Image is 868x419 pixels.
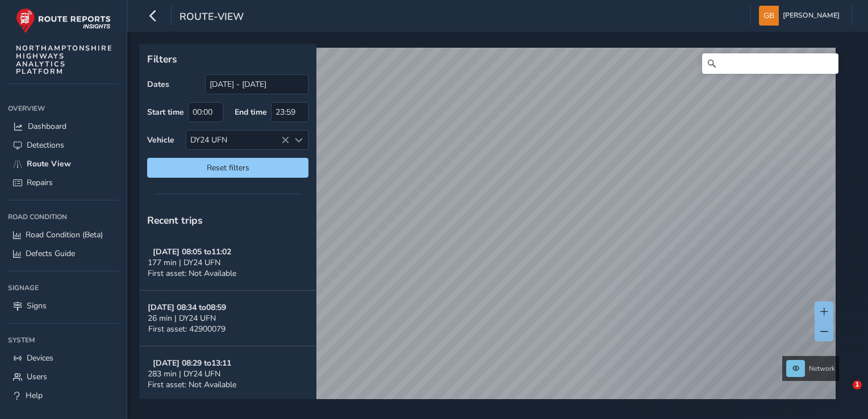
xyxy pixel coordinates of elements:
[156,162,300,173] span: Reset filters
[139,346,316,402] button: [DATE] 08:29 to13:11283 min | DY24 UFNFirst asset: Not Available
[8,279,119,296] div: Signage
[702,53,838,74] input: Search
[8,136,119,154] a: Detections
[8,208,119,225] div: Road Condition
[148,368,220,379] span: 283 min | DY24 UFN
[27,177,53,188] span: Repairs
[26,390,43,401] span: Help
[148,268,236,279] span: First asset: Not Available
[139,291,316,346] button: [DATE] 08:34 to08:5926 min | DY24 UFNFirst asset: 42900079
[26,248,75,259] span: Defects Guide
[8,367,119,386] a: Users
[27,300,47,311] span: Signs
[147,52,308,66] p: Filters
[139,235,316,291] button: [DATE] 08:05 to11:02177 min | DY24 UFNFirst asset: Not Available
[8,244,119,263] a: Defects Guide
[28,121,66,132] span: Dashboard
[759,6,844,26] button: [PERSON_NAME]
[235,107,267,118] label: End time
[783,6,840,26] span: [PERSON_NAME]
[809,364,835,373] span: Network
[148,257,220,268] span: 177 min | DY24 UFN
[27,158,71,169] span: Route View
[8,117,119,136] a: Dashboard
[27,353,53,363] span: Devices
[853,380,862,389] span: 1
[8,296,119,315] a: Signs
[148,324,226,334] span: First asset: 42900079
[26,229,103,240] span: Road Condition (Beta)
[27,371,47,382] span: Users
[16,44,113,76] span: NORTHAMPTONSHIRE HIGHWAYS ANALYTICS PLATFORM
[147,135,174,145] label: Vehicle
[16,8,111,33] img: rr logo
[829,380,857,408] iframe: Intercom live chat
[8,100,119,117] div: Overview
[147,213,203,227] span: Recent trips
[148,302,226,313] strong: [DATE] 08:34 to 08:59
[8,154,119,173] a: Route View
[8,332,119,349] div: System
[8,386,119,405] a: Help
[148,379,236,390] span: First asset: Not Available
[27,140,64,150] span: Detections
[147,158,308,178] button: Reset filters
[153,246,231,257] strong: [DATE] 08:05 to 11:02
[180,10,244,26] span: route-view
[143,48,836,412] canvas: Map
[8,173,119,192] a: Repairs
[153,358,231,368] strong: [DATE] 08:29 to 13:11
[8,225,119,244] a: Road Condition (Beta)
[148,313,216,324] span: 26 min | DY24 UFN
[147,107,184,118] label: Start time
[8,349,119,367] a: Devices
[186,131,289,149] div: DY24 UFN
[759,6,779,26] img: diamond-layout
[147,79,169,90] label: Dates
